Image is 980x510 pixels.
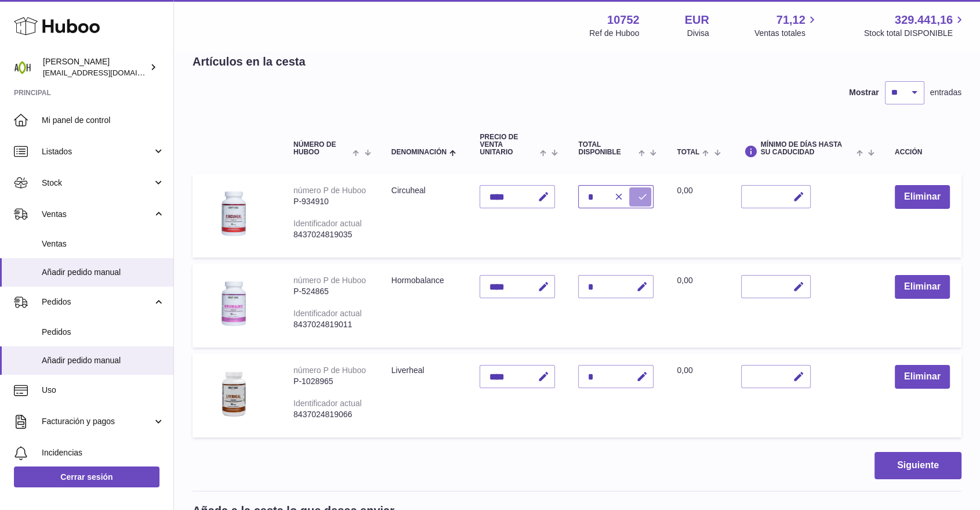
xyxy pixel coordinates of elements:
[42,416,153,427] span: Facturación y pagos
[761,141,854,156] span: Mínimo de días hasta su caducidad
[895,275,950,299] button: Eliminar
[204,185,262,243] img: Circuheal
[754,12,819,39] a: 71,12 Ventas totales
[677,276,692,285] span: 0,00
[293,186,366,195] div: número P de Huboo
[204,275,262,333] img: Hormobalance
[204,365,262,423] img: Liverheal
[895,149,950,156] div: Acción
[293,376,368,387] div: P-1028965
[589,28,639,39] div: Ref de Huboo
[578,141,636,156] span: Total DISPONIBLE
[42,355,165,366] span: Añadir pedido manual
[776,12,805,28] span: 71,12
[293,319,368,330] div: 8437024819011
[293,409,368,420] div: 8437024819066
[849,87,879,98] label: Mostrar
[293,229,368,240] div: 8437024819035
[42,238,165,249] span: Ventas
[685,12,709,28] strong: EUR
[480,133,537,157] span: Precio de venta unitario
[293,286,368,297] div: P-524865
[687,28,709,39] div: Divisa
[380,173,469,258] td: Circuheal
[895,12,953,28] span: 329.441,16
[43,56,147,78] div: [PERSON_NAME]
[42,178,153,189] span: Stock
[930,87,961,98] span: entradas
[677,186,692,195] span: 0,00
[293,366,366,375] div: número P de Huboo
[42,447,165,458] span: Incidencias
[380,353,469,437] td: Liverheal
[391,149,447,156] span: Denominación
[193,54,306,70] h2: Artículos en la cesta
[293,196,368,207] div: P-934910
[895,365,950,389] button: Eliminar
[677,149,699,156] span: Total
[864,12,966,39] a: 329.441,16 Stock total DISPONIBLE
[42,385,165,396] span: Uso
[293,141,350,156] span: Número de Huboo
[43,68,170,77] span: [EMAIL_ADDRESS][DOMAIN_NAME]
[42,296,153,308] span: Pedidos
[864,28,966,39] span: Stock total DISPONIBLE
[42,267,165,278] span: Añadir pedido manual
[293,276,366,285] div: número P de Huboo
[874,452,961,479] button: Siguiente
[677,366,692,375] span: 0,00
[42,115,165,126] span: Mi panel de control
[42,146,153,157] span: Listados
[293,219,362,228] div: Identificador actual
[293,399,362,408] div: Identificador actual
[42,327,165,338] span: Pedidos
[380,263,469,348] td: Hormobalance
[607,12,640,28] strong: 10752
[14,466,159,487] a: Cerrar sesión
[895,185,950,209] button: Eliminar
[754,28,819,39] span: Ventas totales
[14,59,31,76] img: info@adaptohealue.com
[42,209,153,220] span: Ventas
[293,309,362,318] div: Identificador actual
